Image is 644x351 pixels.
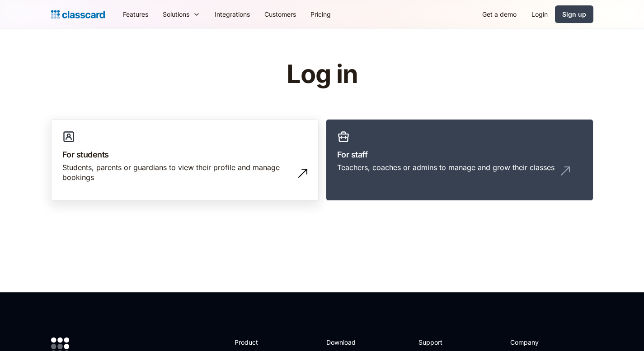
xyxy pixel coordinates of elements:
[337,162,555,172] div: Teachers, coaches or admins to manage and grow their classes
[51,8,105,21] a: home
[326,119,593,201] a: For staffTeachers, coaches or admins to manage and grow their classes
[510,337,570,347] h2: Company
[555,5,593,23] a: Sign up
[116,4,155,24] a: Features
[235,337,283,347] h2: Product
[475,4,524,24] a: Get a demo
[207,4,257,24] a: Integrations
[418,337,455,347] h2: Support
[257,4,303,24] a: Customers
[303,4,338,24] a: Pricing
[62,162,289,183] div: Students, parents or guardians to view their profile and manage bookings
[337,148,582,161] h3: For staff
[562,9,586,19] div: Sign up
[62,148,307,161] h3: For students
[326,337,363,347] h2: Download
[524,4,555,24] a: Login
[163,9,189,19] div: Solutions
[155,4,207,24] div: Solutions
[51,119,319,201] a: For studentsStudents, parents or guardians to view their profile and manage bookings
[179,60,465,88] h1: Log in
